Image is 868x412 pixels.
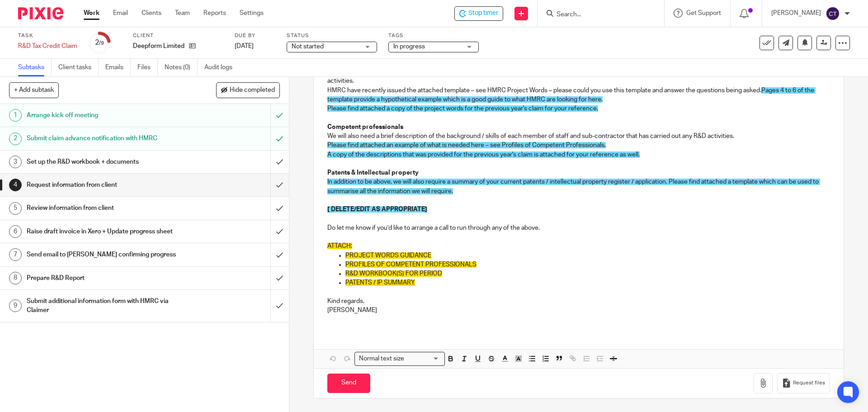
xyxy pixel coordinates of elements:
[826,6,840,21] img: svg%3E
[327,179,820,194] span: In addition to be above, we will also require a summary of your current patents / intellectual pr...
[9,109,22,122] div: 1
[27,271,183,285] h1: Prepare R&D Report
[133,42,184,51] p: Deepform Limited
[468,9,498,18] span: Stop timer
[292,43,324,50] span: Not started
[9,202,22,215] div: 5
[27,155,183,169] h1: Set up the R&D workbook + documents
[175,9,190,18] a: Team
[354,352,445,366] div: Search for option
[287,32,377,39] label: Status
[27,109,183,122] h1: Arrange kick off meeting
[27,225,183,238] h1: Raise draft invoice in Xero + Update progress sheet
[27,248,183,261] h1: Send email to [PERSON_NAME] confirming progress
[345,279,415,286] span: PATENTS / IP SUMMARY
[9,272,22,284] div: 8
[793,379,825,387] span: Request files
[327,374,370,393] input: Send
[137,59,158,76] a: Files
[142,9,161,18] a: Clients
[771,9,821,18] p: [PERSON_NAME]
[327,206,427,213] span: [ DELETE/EDIT AS APPROPRIATE]
[235,43,254,49] span: [DATE]
[393,43,425,50] span: In progress
[345,270,442,277] span: R&D WORKBOOK(S) FOR PERIOD
[27,201,183,215] h1: Review information from client
[18,59,52,76] a: Subtasks
[99,41,104,46] small: /9
[105,59,131,76] a: Emails
[777,373,830,393] button: Request files
[235,32,275,39] label: Due by
[9,156,22,168] div: 3
[58,59,99,76] a: Client tasks
[327,170,419,176] strong: Patents & Intellectual property
[345,261,476,268] span: PROFILES OF COMPETENT PROFESSIONALS
[327,124,403,130] strong: Competent professionals
[27,294,183,317] h1: Submit additional information form with HMRC via Claimer
[9,133,22,145] div: 2
[327,86,830,104] p: HMRC have recently issued the attached template – see HMRC Project Words – please could you use t...
[407,354,439,364] input: Search for option
[18,42,77,51] div: R&amp;D Tax Credit Claim
[133,32,223,39] label: Client
[327,297,830,306] p: Kind regards,
[18,42,77,51] div: R&D Tax Credit Claim
[9,299,22,312] div: 9
[345,252,431,259] span: PROJECT WORDS GUIDANCE
[203,9,226,18] a: Reports
[18,7,63,19] img: Pixie
[9,225,22,238] div: 6
[388,32,479,39] label: Tags
[327,306,830,315] p: [PERSON_NAME]
[357,354,406,364] span: Normal text size
[327,152,640,158] span: A copy of the descriptions that was provided for the previous year's claim is attached for your r...
[27,132,183,145] h1: Submit claim advance notification with HMRC
[327,223,830,232] p: Do let me know if you’d like to arrange a call to run through any of the above.
[84,9,99,18] a: Work
[9,248,22,261] div: 7
[240,9,264,18] a: Settings
[204,59,239,76] a: Audit logs
[454,6,503,21] div: Deepform Limited - R&D Tax Credit Claim
[9,82,59,98] button: + Add subtask
[686,10,721,16] span: Get Support
[113,9,128,18] a: Email
[327,243,352,249] span: ATTACH:
[9,179,22,191] div: 4
[556,11,637,19] input: Search
[27,178,183,192] h1: Request information from client
[230,87,275,94] span: Hide completed
[327,132,830,141] p: We will also need a brief description of the background / skills of each member of staff and sub-...
[327,105,598,112] span: Please find attached a copy of the project words for the previous year's claim for your reference.
[18,32,77,39] label: Task
[216,82,280,98] button: Hide completed
[95,38,104,48] div: 2
[165,59,198,76] a: Notes (0)
[327,142,606,148] span: Please find attached an example of what is needed here – see Profiles of Competent Professionals.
